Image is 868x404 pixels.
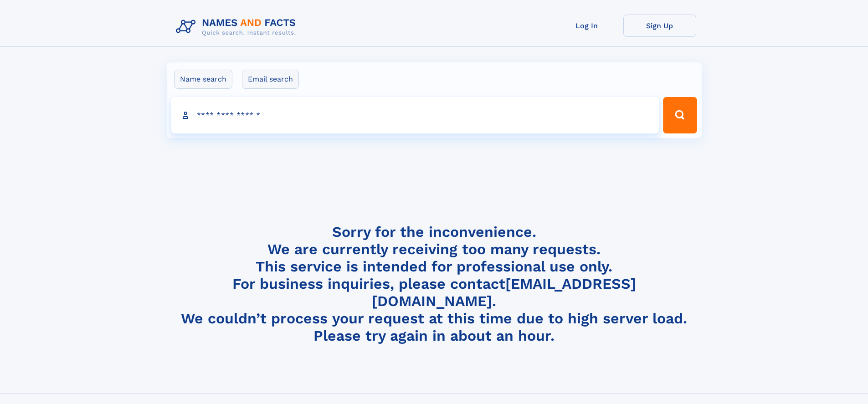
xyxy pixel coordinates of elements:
[171,97,659,133] input: search input
[172,223,696,345] h4: Sorry for the inconvenience. We are currently receiving too many requests. This service is intend...
[663,97,697,133] button: Search Button
[242,70,299,89] label: Email search
[623,15,696,37] a: Sign Up
[174,70,232,89] label: Name search
[550,15,623,37] a: Log In
[172,15,303,39] img: Logo Names and Facts
[372,275,636,310] a: [EMAIL_ADDRESS][DOMAIN_NAME]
